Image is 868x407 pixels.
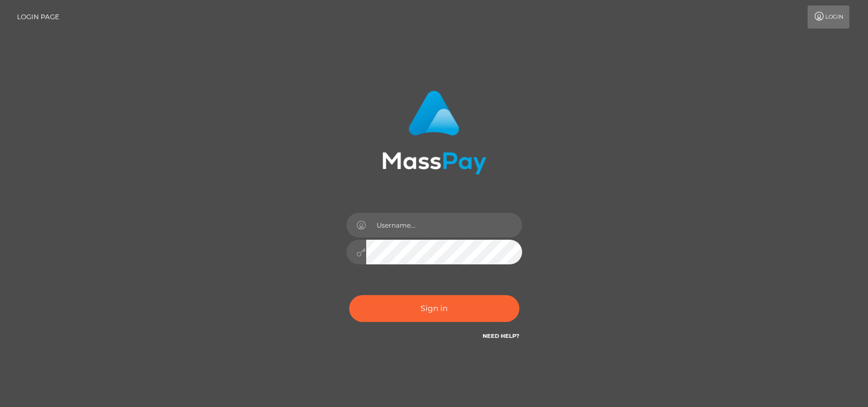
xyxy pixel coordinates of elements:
[808,5,849,29] a: Login
[483,332,519,340] a: Need Help?
[349,295,519,322] button: Sign in
[17,5,59,29] a: Login Page
[382,91,486,174] img: MassPay Login
[366,213,522,238] input: Username...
